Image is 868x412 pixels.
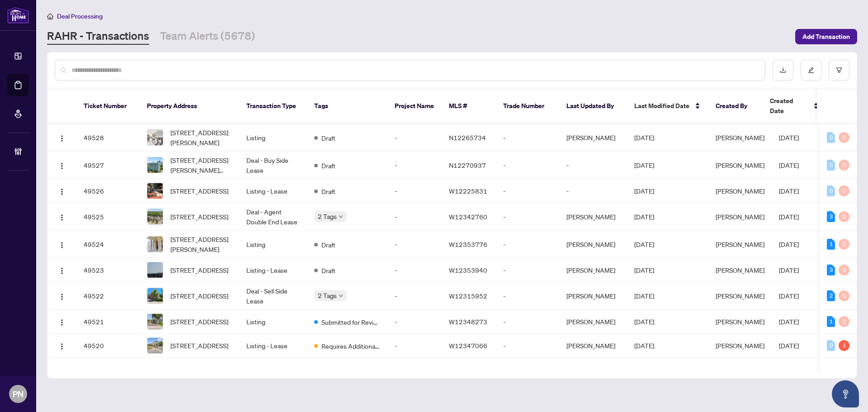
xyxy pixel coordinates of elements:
span: Draft [321,186,335,196]
span: [DATE] [634,187,654,195]
img: thumbnail-img [147,338,163,353]
td: 49521 [76,310,140,334]
span: down [339,294,343,298]
img: logo [7,7,29,24]
img: Logo [58,267,66,275]
div: 2 [827,290,835,301]
td: [PERSON_NAME] [559,231,627,258]
img: Logo [58,293,66,300]
span: Draft [321,161,335,170]
td: Deal - Agent Double End Lease [239,203,307,231]
button: Logo [55,158,69,172]
span: [DATE] [779,266,799,274]
td: - [496,203,559,231]
div: 0 [827,132,835,143]
td: - [496,282,559,310]
span: edit [808,67,814,73]
span: filter [836,67,842,73]
td: - [496,310,559,334]
span: [DATE] [634,161,654,169]
td: Deal - Sell Side Lease [239,282,307,310]
th: Trade Number [496,89,559,124]
span: Last Modified Date [634,101,689,111]
span: [DATE] [779,213,799,221]
span: W12315952 [449,292,487,300]
span: [PERSON_NAME] [716,266,764,274]
div: 0 [827,185,835,196]
td: Listing [239,124,307,152]
a: Team Alerts (5678) [160,28,255,45]
td: - [496,179,559,203]
td: - [387,124,442,152]
span: down [339,214,343,219]
td: - [387,152,442,179]
span: W12353940 [449,266,487,274]
img: thumbnail-img [147,237,163,252]
td: [PERSON_NAME] [559,258,627,282]
span: [PERSON_NAME] [716,213,764,221]
span: Draft [321,265,335,275]
span: home [47,13,53,19]
span: [DATE] [779,240,799,248]
td: [PERSON_NAME] [559,203,627,231]
span: [STREET_ADDRESS] [170,265,228,275]
button: Logo [55,314,69,329]
button: Logo [55,237,69,251]
span: W12348273 [449,317,487,326]
span: Deal Processing [57,12,103,20]
th: Property Address [140,89,239,124]
button: Logo [55,338,69,353]
td: - [387,179,442,203]
img: Logo [58,188,66,195]
th: Last Modified Date [627,89,708,124]
td: Listing - Lease [239,258,307,282]
th: MLS # [442,89,496,124]
img: Logo [58,162,66,170]
td: 49527 [76,152,140,179]
td: 49524 [76,231,140,258]
th: Created Date [763,89,826,124]
span: [STREET_ADDRESS][PERSON_NAME] [170,128,232,147]
span: [STREET_ADDRESS] [170,291,228,301]
td: - [496,334,559,358]
span: [DATE] [779,317,799,326]
th: Tags [307,89,387,124]
td: Listing - Lease [239,334,307,358]
span: 2 Tags [318,290,337,301]
button: edit [801,60,821,81]
span: [DATE] [634,240,654,248]
img: thumbnail-img [147,209,163,224]
span: Add Transaction [802,29,850,44]
td: - [387,203,442,231]
td: - [496,231,559,258]
span: [PERSON_NAME] [716,187,764,195]
span: [PERSON_NAME] [716,341,764,350]
span: [PERSON_NAME] [716,240,764,248]
td: - [559,179,627,203]
td: Listing - Lease [239,179,307,203]
td: [PERSON_NAME] [559,334,627,358]
td: - [496,152,559,179]
img: Logo [58,343,66,350]
span: W12353776 [449,240,487,248]
span: [PERSON_NAME] [716,133,764,142]
button: Add Transaction [795,29,857,44]
th: Last Updated By [559,89,627,124]
span: [DATE] [634,213,654,221]
span: [DATE] [634,341,654,350]
span: Requires Additional Docs [321,341,380,351]
div: 0 [827,160,835,170]
td: 49525 [76,203,140,231]
td: - [387,231,442,258]
div: 1 [827,316,835,327]
div: 1 [827,239,835,250]
button: Logo [55,209,69,224]
img: Logo [58,242,66,249]
img: thumbnail-img [147,288,163,303]
span: [DATE] [634,317,654,326]
span: [DATE] [779,341,799,350]
td: 49523 [76,258,140,282]
img: thumbnail-img [147,130,163,145]
button: Logo [55,263,69,277]
button: Logo [55,130,69,145]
